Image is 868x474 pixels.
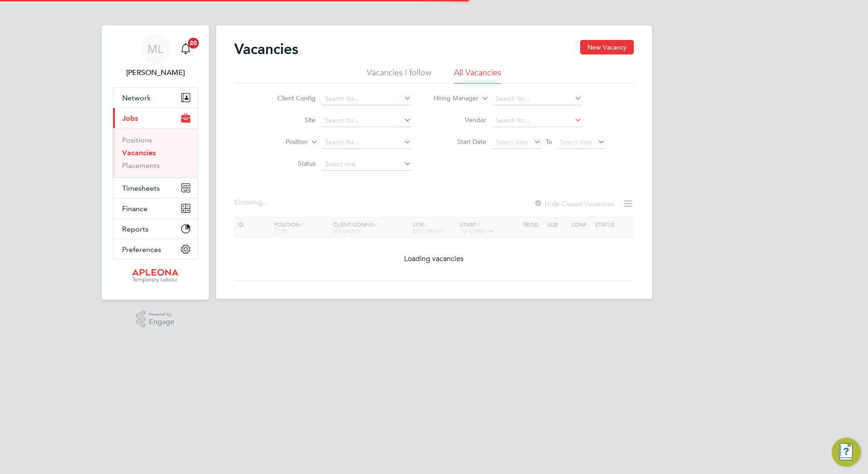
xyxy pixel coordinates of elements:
h2: Vacancies [234,40,298,58]
span: To [543,136,555,148]
img: apleona-logo-retina.png [132,269,178,283]
div: Showing [234,198,270,207]
a: Go to home page [113,269,198,283]
span: 20 [188,38,199,49]
label: Client Config [263,94,316,102]
label: Vendor [434,116,486,124]
button: Engage Resource Center [832,438,861,467]
a: 20 [177,35,195,64]
input: Search for... [322,136,411,149]
label: Status [263,159,316,168]
span: ML [148,43,163,55]
span: Reports [122,225,148,233]
span: Engage [149,318,174,326]
span: Matthew Lee [113,67,198,78]
input: Select one [322,158,411,171]
div: Jobs [113,128,197,178]
span: ... [262,198,268,207]
span: Select date [496,138,528,146]
a: Placements [122,161,160,170]
a: ML[PERSON_NAME] [113,35,198,78]
input: Search for... [322,114,411,127]
span: Select date [560,138,592,146]
label: Hiring Manager [426,94,478,103]
button: Network [113,88,197,108]
label: Position [256,138,308,147]
button: Preferences [113,239,197,259]
span: Preferences [122,245,161,254]
nav: Main navigation [102,25,209,300]
li: Vacancies I follow [367,67,431,84]
span: Jobs [122,114,138,123]
button: Jobs [113,108,197,128]
label: Site [263,116,316,124]
input: Search for... [322,93,411,105]
button: Finance [113,198,197,218]
button: New Vacancy [580,40,634,54]
span: Timesheets [122,184,160,193]
input: Search for... [493,93,582,105]
span: Finance [122,204,148,213]
li: All Vacancies [454,67,501,84]
label: Hide Closed Vacancies [534,199,614,208]
span: Powered by [149,311,174,318]
button: Timesheets [113,178,197,198]
a: Positions [122,136,152,144]
label: Start Date [434,138,486,146]
a: Powered byEngage [136,311,175,328]
button: Reports [113,219,197,239]
span: Network [122,94,151,102]
input: Search for... [493,114,582,127]
a: Vacancies [122,148,156,157]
